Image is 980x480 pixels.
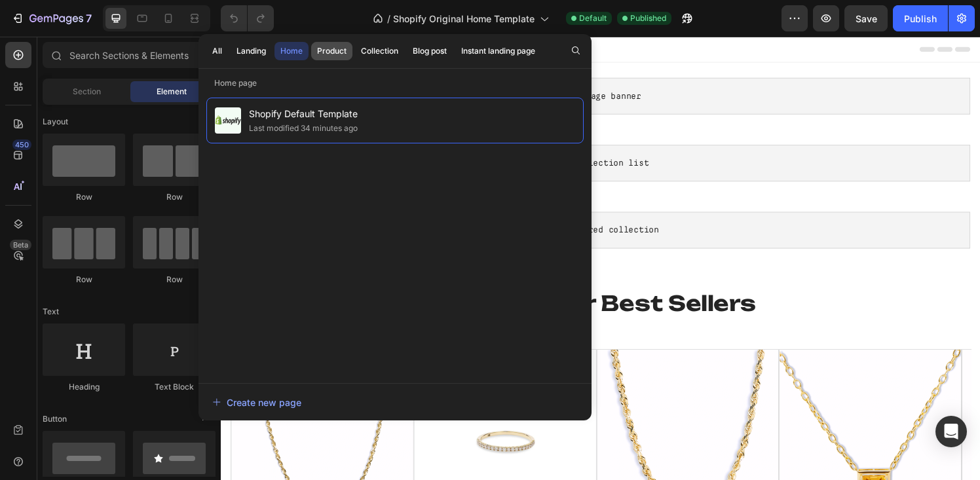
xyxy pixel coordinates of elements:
[231,42,272,60] button: Landing
[236,45,266,57] div: Landing
[212,45,222,57] div: All
[206,42,228,60] button: All
[393,12,535,26] span: Shopify Original Home Template
[893,5,948,31] button: Publish
[195,111,216,132] span: Toggle open
[354,193,453,208] span: Featured collection
[280,45,303,57] div: Home
[43,191,125,203] div: Row
[372,54,435,69] span: Image banner
[10,240,31,250] div: Beta
[221,37,980,480] iframe: Design area
[11,263,775,291] p: Explore Our Best Sellers
[317,45,347,57] div: Product
[195,409,216,430] span: Toggle open
[73,86,101,98] span: Section
[249,106,358,122] span: Shopify Default Template
[407,42,453,60] button: Blog post
[413,45,447,57] div: Blog post
[212,389,578,415] button: Create new page
[361,45,398,57] div: Collection
[133,381,216,393] div: Text Block
[221,5,274,31] div: Undo/Redo
[461,45,535,57] div: Instant landing page
[43,42,216,68] input: Search Sections & Elements
[579,12,607,24] span: Default
[43,274,125,286] div: Row
[43,381,125,393] div: Heading
[630,12,666,24] span: Published
[387,12,390,26] span: /
[86,10,92,26] p: 7
[43,413,67,425] span: Button
[195,301,216,322] span: Toggle open
[133,191,216,203] div: Row
[274,42,309,60] button: Home
[133,274,216,286] div: Row
[198,77,592,90] p: Home page
[355,42,404,60] button: Collection
[12,139,31,150] div: 450
[43,116,68,128] span: Layout
[43,306,59,318] span: Text
[5,5,98,31] button: 7
[212,396,301,409] div: Create new page
[856,13,877,24] span: Save
[935,416,967,447] div: Open Intercom Messenger
[844,5,888,31] button: Save
[311,42,352,60] button: Product
[157,86,187,98] span: Element
[904,12,937,26] div: Publish
[455,42,541,60] button: Instant landing page
[364,123,443,139] span: Collection list
[249,122,358,135] div: Last modified 34 minutes ago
